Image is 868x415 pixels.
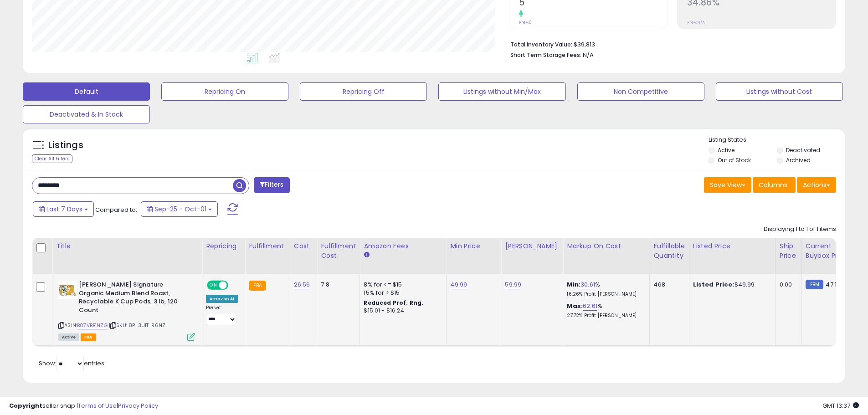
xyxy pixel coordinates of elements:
[438,82,565,101] button: Listings without Min/Max
[39,359,104,368] span: Show: entries
[653,241,685,261] div: Fulfillable Quantity
[567,302,642,319] div: %
[510,51,581,59] b: Short Term Storage Fees:
[33,201,94,217] button: Last 7 Days
[583,51,594,59] span: N/A
[81,333,96,341] span: FBA
[227,282,241,289] span: OFF
[693,281,769,289] div: $49.99
[510,38,829,49] li: $39,813
[249,241,286,251] div: Fulfillment
[797,177,836,193] button: Actions
[693,241,772,251] div: Listed Price
[693,280,734,289] b: Listed Price:
[254,177,289,193] button: Filters
[786,156,811,164] label: Archived
[505,280,521,289] a: 59.99
[759,180,787,190] span: Columns
[161,82,288,101] button: Repricing On
[294,280,310,289] a: 26.56
[23,105,150,123] button: Deactivated & In Stock
[23,82,150,101] button: Default
[9,402,158,410] div: seller snap | |
[780,281,795,289] div: 0.00
[709,136,845,144] p: Listing States:
[206,295,238,303] div: Amazon AI
[58,281,77,299] img: 51RK5dz0XkL._SL40_.jpg
[364,241,442,251] div: Amazon Fees
[806,241,853,261] div: Current Buybox Price
[79,281,190,317] b: [PERSON_NAME] Signature Organic Medium Blend Roast, Recyclable K Cup Pods, 3 lb, 120 Count
[294,241,313,251] div: Cost
[450,241,497,251] div: Min Price
[364,281,439,289] div: 8% for <= $15
[58,281,195,340] div: ASIN:
[95,205,137,214] span: Compared to:
[826,280,837,289] span: 47.1
[583,302,597,311] a: 62.61
[577,82,704,101] button: Non Competitive
[321,241,356,261] div: Fulfillment Cost
[786,146,820,154] label: Deactivated
[77,322,108,329] a: B07VBB1NZG
[753,177,796,193] button: Columns
[718,156,751,164] label: Out of Stock
[9,401,42,410] strong: Copyright
[249,281,266,291] small: FBA
[567,241,646,251] div: Markup on Cost
[567,281,642,297] div: %
[206,305,238,325] div: Preset:
[32,154,72,163] div: Clear All Filters
[206,241,241,251] div: Repricing
[653,281,682,289] div: 468
[567,302,583,310] b: Max:
[806,280,823,289] small: FBM
[48,139,83,152] h5: Listings
[364,289,439,297] div: 15% for > $15
[505,241,559,251] div: [PERSON_NAME]
[364,307,439,315] div: $15.01 - $16.24
[716,82,843,101] button: Listings without Cost
[300,82,427,101] button: Repricing Off
[510,41,572,48] b: Total Inventory Value:
[154,205,206,214] span: Sep-25 - Oct-01
[567,313,642,319] p: 27.72% Profit [PERSON_NAME]
[450,280,467,289] a: 49.99
[118,401,158,410] a: Privacy Policy
[364,299,423,307] b: Reduced Prof. Rng.
[567,291,642,297] p: 16.26% Profit [PERSON_NAME]
[109,322,165,329] span: | SKU: 8P-3UIT-R6NZ
[822,401,859,410] span: 2025-10-10 13:37 GMT
[78,401,117,410] a: Terms of Use
[208,282,219,289] span: ON
[764,225,836,234] div: Displaying 1 to 1 of 1 items
[58,333,79,341] span: All listings currently available for purchase on Amazon
[563,238,650,274] th: The percentage added to the cost of goods (COGS) that forms the calculator for Min & Max prices.
[321,281,353,289] div: 7.8
[364,251,369,259] small: Amazon Fees.
[780,241,798,261] div: Ship Price
[141,201,218,217] button: Sep-25 - Oct-01
[56,241,198,251] div: Title
[718,146,734,154] label: Active
[580,280,595,289] a: 30.61
[46,205,82,214] span: Last 7 Days
[704,177,751,193] button: Save View
[519,20,532,25] small: Prev: 0
[567,280,580,289] b: Min:
[687,20,705,25] small: Prev: N/A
